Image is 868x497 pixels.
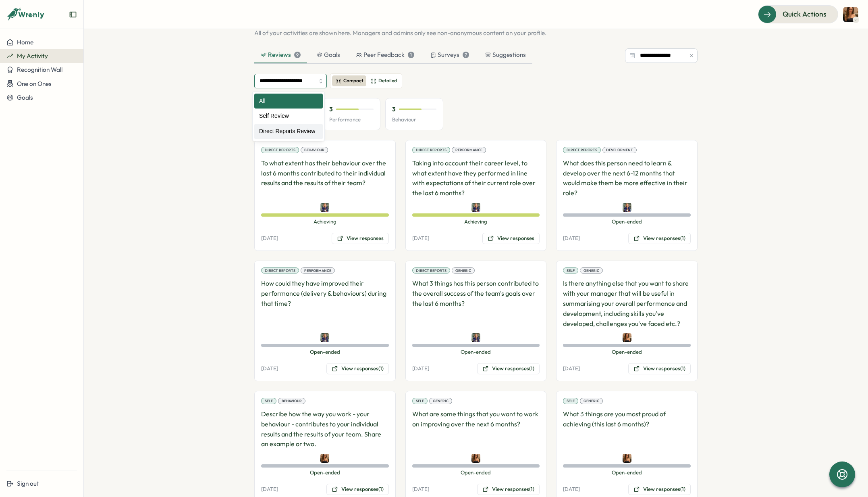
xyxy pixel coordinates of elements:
p: What are some things that you want to work on improving over the next 6 months? [412,409,540,449]
p: Behaviour [392,116,436,123]
span: Open-ended [261,469,389,476]
div: Direct Reports [261,147,299,153]
button: View responses(1) [477,363,540,374]
p: 3 [329,105,333,114]
p: To what extent has their behaviour over the last 6 months contributed to their individual results... [261,158,389,198]
span: Quick Actions [783,9,826,19]
p: All of your activities are shown here. Managers and admins only see non-anonymous content on your... [254,29,698,38]
div: Surveys [430,50,469,59]
span: Open-ended [261,349,389,356]
span: Detailed [378,77,397,85]
img: Emily Thompson [320,454,329,463]
div: 7 [463,52,469,58]
p: Performance [329,116,374,123]
div: Behaviour [301,147,328,153]
p: [DATE] [261,486,278,493]
p: What 3 things are you most proud of achieving (this last 6 months)? [563,409,691,449]
div: Peer Feedback [356,50,414,59]
div: Self Review [254,109,323,124]
div: Goals [317,50,340,59]
img: Hanna Smith [471,333,480,342]
div: Generic [580,398,603,404]
img: Hanna Smith [320,203,329,212]
span: Compact [343,77,363,85]
p: [DATE] [412,486,429,493]
p: [DATE] [412,365,429,372]
div: Direct Reports Review [254,124,323,139]
button: View responses(1) [628,233,691,244]
span: Open-ended [563,469,691,476]
div: Reviews [261,50,301,59]
img: Emily Thompson [623,333,631,342]
button: Quick Actions [758,5,838,23]
span: Open-ended [563,218,691,226]
span: Open-ended [412,469,540,476]
span: Sign out [17,480,39,487]
button: View responses [332,233,389,244]
p: [DATE] [412,235,429,242]
div: Generic [580,267,603,274]
div: 1 [408,52,414,58]
div: Suggestions [485,50,526,59]
div: Generic [429,398,452,404]
div: Behaviour [278,398,305,404]
span: Open-ended [412,349,540,356]
p: What does this person need to learn & develop over the next 6-12 months that would make them be m... [563,158,691,198]
span: Achieving [412,218,540,226]
div: Development [602,147,637,153]
button: View responses(1) [477,484,540,495]
div: Direct Reports [261,267,299,274]
p: Describe how the way you work - your behaviour - contributes to your individual results and the r... [261,409,389,449]
div: Direct Reports [412,267,450,274]
button: View responses(1) [628,484,691,495]
div: Self [412,398,428,404]
div: Self [563,267,578,274]
img: Emily Thompson [471,454,480,463]
div: Direct Reports [412,147,450,153]
span: Goals [17,94,33,101]
div: Direct Reports [563,147,601,153]
div: Performance [452,147,486,153]
div: Performance [301,267,335,274]
span: One on Ones [17,80,52,88]
span: My Activity [17,52,48,60]
span: Home [17,38,33,46]
div: All [254,94,323,109]
p: [DATE] [563,235,580,242]
p: 3 [392,105,396,114]
button: View responses [482,233,540,244]
img: Hanna Smith [623,203,631,212]
div: Self [261,398,276,404]
img: Emily Thompson [843,7,858,22]
button: View responses(1) [326,363,389,374]
div: Generic [452,267,475,274]
p: What 3 things has this person contributed to the overall success of the team's goals over the las... [412,278,540,328]
span: Achieving [261,218,389,226]
img: Hanna Smith [471,203,480,212]
p: How could they have improved their performance (delivery & behaviours) during that time? [261,278,389,328]
div: Self [563,398,578,404]
p: [DATE] [563,365,580,372]
button: View responses(1) [628,363,691,374]
img: Emily Thompson [623,454,631,463]
span: Open-ended [563,349,691,356]
p: Is there anything else that you want to share with your manager that will be useful in summarisin... [563,278,691,328]
p: [DATE] [261,235,278,242]
button: View responses(1) [326,484,389,495]
span: Recognition Wall [17,66,62,73]
p: [DATE] [261,365,278,372]
p: [DATE] [563,486,580,493]
p: Taking into account their career level, to what extent have they performed in line with expectati... [412,158,540,198]
img: Hanna Smith [320,333,329,342]
div: 9 [294,52,301,58]
button: Expand sidebar [69,10,77,19]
